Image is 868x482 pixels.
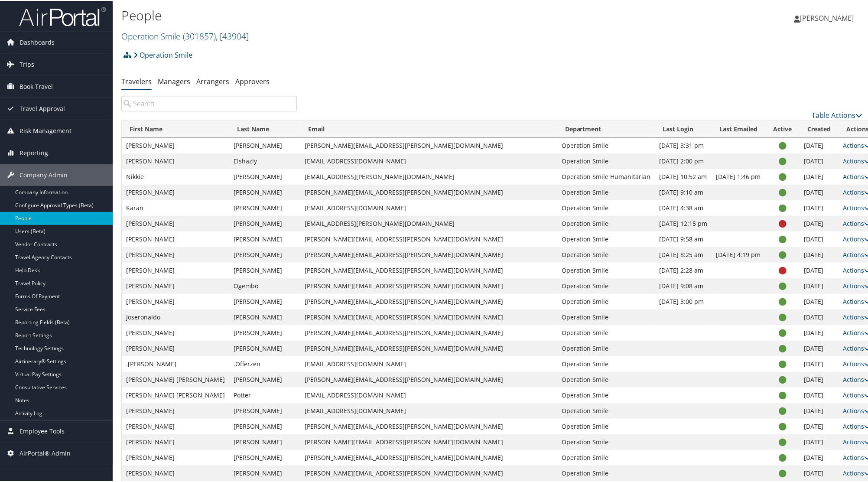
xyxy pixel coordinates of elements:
span: Reporting [20,141,48,163]
td: [PERSON_NAME][EMAIL_ADDRESS][PERSON_NAME][DOMAIN_NAME] [300,277,557,293]
td: Operation Smile [557,246,655,262]
td: [PERSON_NAME] [229,262,300,277]
span: Company Admin [20,163,68,185]
td: [PERSON_NAME][EMAIL_ADDRESS][PERSON_NAME][DOMAIN_NAME] [300,137,557,153]
td: Joseronaldo [122,309,229,324]
td: [PERSON_NAME] [229,168,300,184]
td: [PERSON_NAME] [122,465,229,480]
td: [PERSON_NAME] [122,246,229,262]
td: [PERSON_NAME] [PERSON_NAME] [122,371,229,387]
td: [DATE] [800,355,839,371]
th: Last Name: activate to sort column ascending [229,120,300,137]
td: Operation Smile [557,355,655,371]
td: Elshazly [229,153,300,168]
td: [EMAIL_ADDRESS][DOMAIN_NAME] [300,199,557,215]
td: [PERSON_NAME] [229,199,300,215]
td: [DATE] 10:52 am [655,168,712,184]
td: [PERSON_NAME][EMAIL_ADDRESS][PERSON_NAME][DOMAIN_NAME] [300,246,557,262]
td: [PERSON_NAME] [229,137,300,153]
td: Operation Smile [557,309,655,324]
td: [PERSON_NAME][EMAIL_ADDRESS][PERSON_NAME][DOMAIN_NAME] [300,293,557,309]
td: [DATE] [800,199,839,215]
td: Operation Smile [557,449,655,465]
td: [PERSON_NAME] [122,231,229,246]
td: [PERSON_NAME] [229,215,300,231]
td: [PERSON_NAME][EMAIL_ADDRESS][PERSON_NAME][DOMAIN_NAME] [300,324,557,340]
td: [DATE] 1:46 pm [712,168,766,184]
td: [DATE] [800,340,839,355]
td: [PERSON_NAME] [122,433,229,449]
td: [DATE] 12:15 pm [655,215,712,231]
a: Managers [158,76,190,85]
td: [DATE] 4:38 am [655,199,712,215]
td: [PERSON_NAME] [229,231,300,246]
td: [DATE] [800,402,839,418]
th: Email: activate to sort column ascending [300,120,557,137]
td: Operation Smile [557,262,655,277]
td: [PERSON_NAME] [229,340,300,355]
td: [DATE] 3:31 pm [655,137,712,153]
td: Operation Smile [557,402,655,418]
td: [DATE] 3:00 pm [655,293,712,309]
td: [PERSON_NAME] [229,433,300,449]
td: .[PERSON_NAME] [122,355,229,371]
td: Potter [229,387,300,402]
td: Operation Smile [557,433,655,449]
td: [EMAIL_ADDRESS][PERSON_NAME][DOMAIN_NAME] [300,168,557,184]
td: [PERSON_NAME][EMAIL_ADDRESS][PERSON_NAME][DOMAIN_NAME] [300,184,557,199]
td: [DATE] [800,418,839,433]
td: [PERSON_NAME][EMAIL_ADDRESS][PERSON_NAME][DOMAIN_NAME] [300,262,557,277]
td: Operation Smile [557,184,655,199]
td: [DATE] 2:00 pm [655,153,712,168]
td: .Offerzen [229,355,300,371]
span: Trips [20,53,34,75]
td: [PERSON_NAME] [122,137,229,153]
span: Book Travel [20,75,53,97]
td: [DATE] [800,153,839,168]
td: [DATE] 9:58 am [655,231,712,246]
td: Operation Smile [557,324,655,340]
td: [EMAIL_ADDRESS][DOMAIN_NAME] [300,387,557,402]
td: [DATE] [800,215,839,231]
td: [PERSON_NAME][EMAIL_ADDRESS][PERSON_NAME][DOMAIN_NAME] [300,418,557,433]
td: [PERSON_NAME] [122,340,229,355]
td: [PERSON_NAME] [122,184,229,199]
td: [PERSON_NAME] [229,184,300,199]
td: [DATE] [800,371,839,387]
td: [PERSON_NAME] [229,449,300,465]
td: [DATE] [800,137,839,153]
td: [EMAIL_ADDRESS][DOMAIN_NAME] [300,355,557,371]
td: [PERSON_NAME] [122,153,229,168]
td: Operation Smile [557,231,655,246]
a: Operation Smile [121,29,249,41]
td: [PERSON_NAME] [122,215,229,231]
td: [EMAIL_ADDRESS][PERSON_NAME][DOMAIN_NAME] [300,215,557,231]
td: [DATE] [800,277,839,293]
td: [PERSON_NAME][EMAIL_ADDRESS][PERSON_NAME][DOMAIN_NAME] [300,309,557,324]
span: Risk Management [20,119,72,141]
th: Last Emailed: activate to sort column ascending [712,120,766,137]
th: Department: activate to sort column ascending [557,120,655,137]
a: Approvers [235,76,270,85]
td: [DATE] [800,184,839,199]
td: [PERSON_NAME] [229,465,300,480]
td: [PERSON_NAME][EMAIL_ADDRESS][PERSON_NAME][DOMAIN_NAME] [300,371,557,387]
input: Search [121,95,297,111]
span: AirPortal® Admin [20,442,71,463]
td: [PERSON_NAME] [122,277,229,293]
span: Travel Approval [20,97,65,119]
td: [DATE] [800,293,839,309]
td: [PERSON_NAME][EMAIL_ADDRESS][PERSON_NAME][DOMAIN_NAME] [300,449,557,465]
td: [PERSON_NAME] [122,449,229,465]
a: Travelers [121,76,152,85]
span: , [ 43904 ] [216,29,249,41]
td: [PERSON_NAME] [122,402,229,418]
td: Operation Smile [557,340,655,355]
td: [DATE] [800,168,839,184]
td: [PERSON_NAME] [229,309,300,324]
td: [DATE] [800,309,839,324]
img: airportal-logo.png [19,6,106,26]
td: [DATE] [800,449,839,465]
a: Table Actions [812,110,863,119]
td: Operation Smile [557,199,655,215]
